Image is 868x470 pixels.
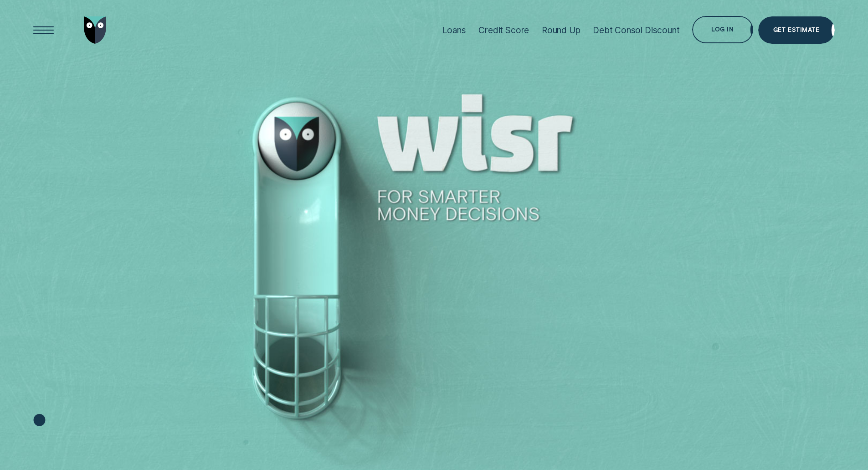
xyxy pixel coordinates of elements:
[30,16,57,44] button: Open Menu
[758,16,835,44] a: Get Estimate
[478,25,529,36] div: Credit Score
[442,25,466,36] div: Loans
[692,16,753,43] button: Log in
[542,25,580,36] div: Round Up
[84,16,107,44] img: Wisr
[593,25,679,36] div: Debt Consol Discount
